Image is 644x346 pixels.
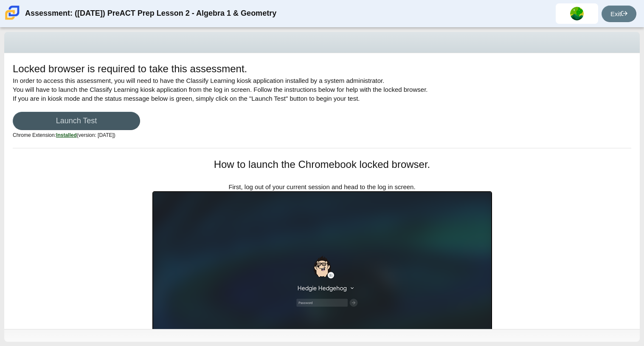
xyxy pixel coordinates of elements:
[25,3,276,24] div: Assessment: ([DATE]) PreACT Prep Lesson 2 - Algebra 1 & Geometry
[56,132,77,138] u: Installed
[13,132,115,138] small: Chrome Extension:
[13,62,631,148] div: In order to access this assessment, you will need to have the Classify Learning kiosk application...
[3,4,21,22] img: Carmen School of Science & Technology
[602,6,636,22] a: Exit
[13,62,247,76] h1: Locked browser is required to take this assessment.
[152,157,492,172] h1: How to launch the Chromebook locked browser.
[56,132,115,138] span: (version: [DATE])
[3,16,21,23] a: Carmen School of Science & Technology
[570,7,584,20] img: evan.mecca.OlOUcr
[13,112,140,130] a: Launch Test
